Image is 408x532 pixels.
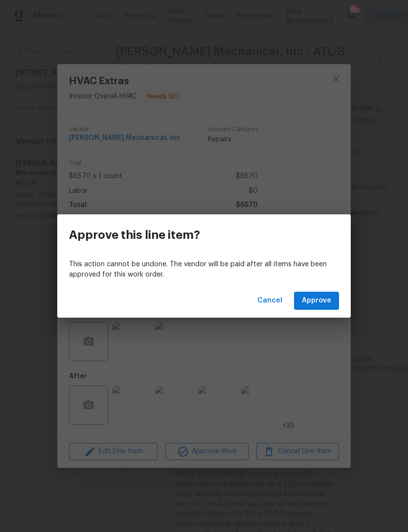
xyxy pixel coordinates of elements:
[294,292,339,310] button: Approve
[253,292,286,310] button: Cancel
[302,295,331,307] span: Approve
[257,295,282,307] span: Cancel
[69,228,200,242] h3: Approve this line item?
[69,259,339,280] p: This action cannot be undone. The vendor will be paid after all items have been approved for this...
